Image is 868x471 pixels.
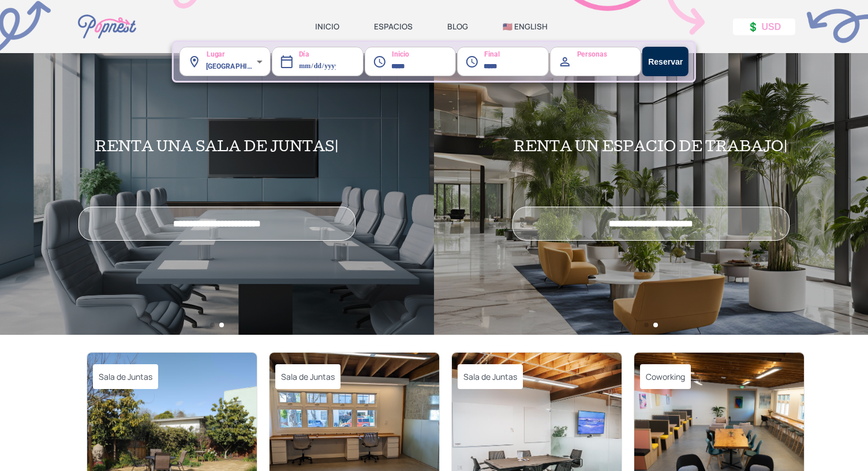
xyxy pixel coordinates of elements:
[514,141,788,156] h2: RENTA UN ESPACIO DE TRABAJO
[465,42,500,59] label: Final
[458,364,523,389] span: Sala de Juntas
[374,21,413,32] a: ESPACIOS
[206,47,271,76] div: [GEOGRAPHIC_DATA], CDMX, [GEOGRAPHIC_DATA]
[733,18,795,35] button: 💲 USD
[275,364,341,389] span: Sala de Juntas
[373,42,409,59] label: Inicio
[558,42,607,59] label: Personas
[280,42,309,59] label: Día
[648,57,683,66] strong: Reservar
[188,42,225,59] label: Lugar
[447,21,468,32] a: BLOG
[642,47,689,76] button: Reservar
[95,141,339,156] h2: RENTA UNA SALA DE JUNTAS
[503,21,548,32] a: 🇺🇸 ENGLISH
[640,364,691,389] span: Coworking
[93,364,158,389] span: Sala de Juntas
[315,21,339,32] a: INICIO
